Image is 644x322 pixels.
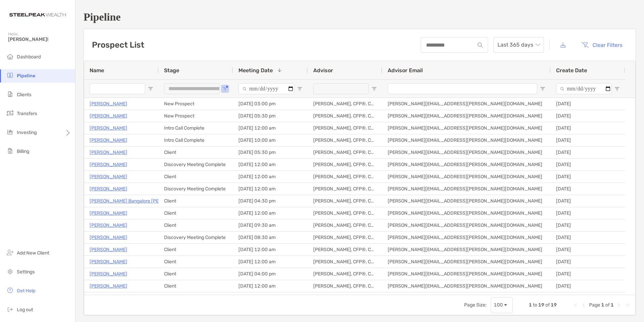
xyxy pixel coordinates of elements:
span: 1 [601,302,604,308]
div: Discovery Meeting Complete [159,159,233,170]
span: Pipeline [17,73,35,79]
div: [DATE] [551,122,625,134]
span: Stage [164,67,179,74]
button: Open Filter Menu [614,86,620,91]
span: Meeting Date [238,67,273,74]
a: [PERSON_NAME] [90,282,127,290]
img: dashboard icon [6,52,14,60]
img: logout icon [6,305,14,313]
div: [DATE] [551,280,625,292]
span: Create Date [556,67,587,74]
div: [DATE] [551,159,625,170]
a: [PERSON_NAME] [90,245,127,254]
div: [PERSON_NAME], CFP®, CDFA® [308,183,382,195]
a: [PERSON_NAME] [90,124,127,132]
p: [PERSON_NAME] [90,112,127,120]
span: Log out [17,307,33,313]
div: [PERSON_NAME], CFP®, CDFA® [308,292,382,304]
div: [PERSON_NAME][EMAIL_ADDRESS][PERSON_NAME][DOMAIN_NAME] [382,244,551,256]
div: [DATE] 03:00 pm [233,98,308,110]
img: Zoe Logo [8,3,67,27]
div: [PERSON_NAME], CFP®, CDFA® [308,195,382,207]
div: [DATE] 04:30 pm [233,195,308,207]
h1: Pipeline [84,11,636,23]
span: Advisor Email [388,67,423,74]
span: Clients [17,92,31,98]
div: Next Page [616,302,622,308]
div: [DATE] 12:00 am [233,292,308,304]
div: [DATE] 12:00 am [233,244,308,256]
a: [PERSON_NAME] [90,160,127,169]
div: Client [159,171,233,183]
div: [PERSON_NAME], CFP®, CDFA® [308,159,382,170]
div: [DATE] 12:00 am [233,122,308,134]
div: [DATE] 04:00 pm [233,268,308,280]
div: New Prospect [159,110,233,122]
div: [PERSON_NAME][EMAIL_ADDRESS][PERSON_NAME][DOMAIN_NAME] [382,195,551,207]
div: [PERSON_NAME][EMAIL_ADDRESS][PERSON_NAME][DOMAIN_NAME] [382,122,551,134]
div: Client [159,292,233,304]
div: [DATE] [551,195,625,207]
div: [DATE] [551,98,625,110]
span: to [533,302,537,308]
div: [DATE] 12:00 am [233,207,308,219]
div: Client [159,146,233,158]
img: pipeline icon [6,71,14,79]
span: [PERSON_NAME]! [8,36,71,42]
a: [PERSON_NAME] [90,185,127,193]
a: [PERSON_NAME] [90,148,127,157]
img: billing icon [6,147,14,155]
span: Investing [17,130,37,135]
h3: Prospect List [92,40,144,50]
div: [PERSON_NAME][EMAIL_ADDRESS][PERSON_NAME][DOMAIN_NAME] [382,110,551,122]
div: Client [159,207,233,219]
a: [PERSON_NAME] [90,209,127,217]
div: Discovery Meeting Complete [159,232,233,243]
img: get-help icon [6,286,14,294]
button: Open Filter Menu [222,86,228,91]
div: [PERSON_NAME][EMAIL_ADDRESS][PERSON_NAME][DOMAIN_NAME] [382,256,551,268]
div: [PERSON_NAME], CFP®, CDFA® [308,110,382,122]
div: [DATE] 05:30 pm [233,146,308,158]
div: [PERSON_NAME], CFP®, CDFA® [308,219,382,231]
a: [PERSON_NAME] Bangalore [PERSON_NAME] [90,197,189,205]
span: Add New Client [17,250,49,256]
input: Meeting Date Filter Input [238,83,294,94]
img: input icon [478,43,483,48]
div: [PERSON_NAME][EMAIL_ADDRESS][PERSON_NAME][DOMAIN_NAME] [382,159,551,170]
div: Client [159,268,233,280]
div: [PERSON_NAME], CFP®, CDFA® [308,122,382,134]
div: [DATE] 12:00 am [233,159,308,170]
div: Previous Page [581,302,586,308]
span: 1 [611,302,614,308]
div: [DATE] 09:30 am [233,219,308,231]
div: [PERSON_NAME], CFP®, CDFA® [308,171,382,183]
span: Last 365 days [497,37,540,52]
div: [DATE] [551,256,625,268]
div: Intro Call Complete [159,134,233,146]
img: investing icon [6,128,14,136]
input: Name Filter Input [90,83,145,94]
button: Open Filter Menu [148,86,153,91]
div: [DATE] 10:00 am [233,134,308,146]
button: Open Filter Menu [372,86,377,91]
p: [PERSON_NAME] [90,270,127,278]
a: [PERSON_NAME] [90,221,127,230]
a: [PERSON_NAME] [90,100,127,108]
div: Last Page [624,302,630,308]
div: [DATE] 12:00 am [233,171,308,183]
div: [PERSON_NAME][EMAIL_ADDRESS][PERSON_NAME][DOMAIN_NAME] [382,183,551,195]
div: Discovery Meeting Complete [159,183,233,195]
button: Clear Filters [576,37,627,52]
div: [PERSON_NAME], CFP®, CDFA® [308,244,382,256]
div: [DATE] [551,146,625,158]
span: of [545,302,550,308]
div: Page Size [491,297,513,313]
div: [PERSON_NAME], CFP®, CDFA® [308,207,382,219]
div: [PERSON_NAME][EMAIL_ADDRESS][PERSON_NAME][DOMAIN_NAME] [382,292,551,304]
span: Name [90,67,104,74]
div: [DATE] [551,110,625,122]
